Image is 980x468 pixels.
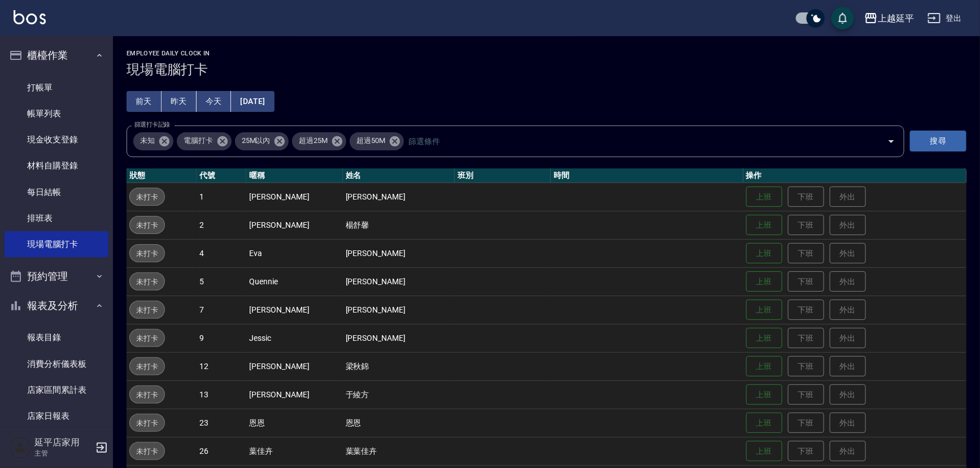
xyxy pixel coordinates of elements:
[130,445,164,457] span: 未打卡
[343,267,455,296] td: [PERSON_NAME]
[9,436,32,459] img: Person
[350,132,404,150] div: 超過50M
[910,131,966,151] button: 搜尋
[130,417,164,429] span: 未打卡
[197,437,246,465] td: 26
[343,296,455,324] td: [PERSON_NAME]
[177,132,232,150] div: 電腦打卡
[746,413,782,434] button: 上班
[246,267,342,296] td: Quennie
[551,168,743,183] th: 時間
[406,131,868,151] input: 篩選條件
[343,380,455,409] td: 于綾方
[197,324,246,352] td: 9
[878,11,914,25] div: 上越延平
[197,183,246,211] td: 1
[5,205,108,231] a: 排班表
[134,120,170,129] label: 篩選打卡記錄
[246,352,342,380] td: [PERSON_NAME]
[133,132,173,150] div: 未知
[343,352,455,380] td: 梁秋錦
[343,211,455,239] td: 楊舒馨
[455,168,551,183] th: 班別
[127,62,966,77] h3: 現場電腦打卡
[130,191,164,203] span: 未打卡
[130,332,164,344] span: 未打卡
[5,231,108,257] a: 現場電腦打卡
[197,296,246,324] td: 7
[197,380,246,409] td: 13
[5,153,108,179] a: 材料自購登錄
[5,351,108,377] a: 消費分析儀表板
[162,91,197,112] button: 昨天
[5,262,108,291] button: 預約管理
[197,211,246,239] td: 2
[246,211,342,239] td: [PERSON_NAME]
[246,409,342,437] td: 恩恩
[127,168,197,183] th: 狀態
[197,239,246,267] td: 4
[860,7,918,30] button: 上越延平
[235,132,289,150] div: 25M以內
[246,183,342,211] td: [PERSON_NAME]
[746,356,782,377] button: 上班
[246,168,342,183] th: 暱稱
[133,135,162,146] span: 未知
[746,300,782,320] button: 上班
[130,219,164,231] span: 未打卡
[746,271,782,292] button: 上班
[127,50,966,57] h2: Employee Daily Clock In
[746,384,782,405] button: 上班
[246,239,342,267] td: Eva
[5,127,108,153] a: 現金收支登錄
[34,448,92,458] p: 主管
[197,352,246,380] td: 12
[246,437,342,465] td: 葉佳卉
[343,239,455,267] td: [PERSON_NAME]
[197,168,246,183] th: 代號
[246,324,342,352] td: Jessic
[5,324,108,350] a: 報表目錄
[235,135,277,146] span: 25M以內
[743,168,966,183] th: 操作
[343,409,455,437] td: 恩恩
[130,276,164,288] span: 未打卡
[177,135,220,146] span: 電腦打卡
[197,91,232,112] button: 今天
[5,179,108,205] a: 每日結帳
[14,10,46,24] img: Logo
[130,304,164,316] span: 未打卡
[34,437,92,448] h5: 延平店家用
[197,409,246,437] td: 23
[343,183,455,211] td: [PERSON_NAME]
[882,132,900,150] button: Open
[127,91,162,112] button: 前天
[292,135,334,146] span: 超過25M
[746,441,782,462] button: 上班
[350,135,392,146] span: 超過50M
[130,389,164,401] span: 未打卡
[5,101,108,127] a: 帳單列表
[343,437,455,465] td: 葉葉佳卉
[246,380,342,409] td: [PERSON_NAME]
[831,7,854,29] button: save
[130,361,164,372] span: 未打卡
[746,243,782,264] button: 上班
[5,75,108,101] a: 打帳單
[343,168,455,183] th: 姓名
[923,8,966,29] button: 登出
[231,91,274,112] button: [DATE]
[746,187,782,207] button: 上班
[5,377,108,403] a: 店家區間累計表
[197,267,246,296] td: 5
[5,291,108,320] button: 報表及分析
[5,403,108,429] a: 店家日報表
[746,328,782,349] button: 上班
[246,296,342,324] td: [PERSON_NAME]
[130,248,164,259] span: 未打卡
[746,215,782,236] button: 上班
[292,132,346,150] div: 超過25M
[343,324,455,352] td: [PERSON_NAME]
[5,41,108,70] button: 櫃檯作業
